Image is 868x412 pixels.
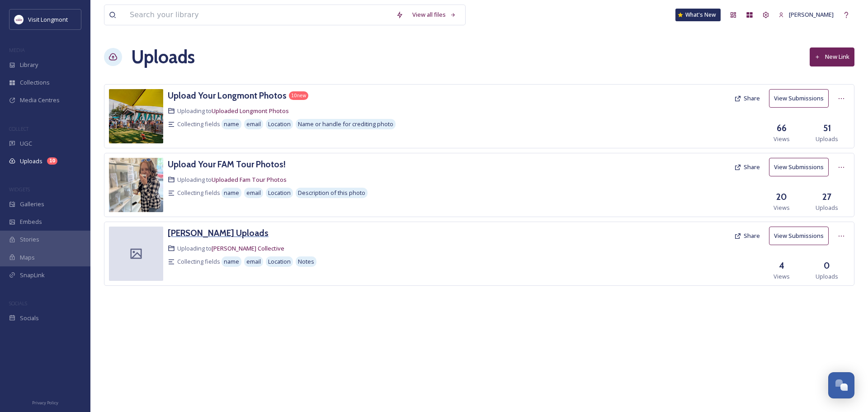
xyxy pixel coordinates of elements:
span: SnapLink [20,271,45,279]
h3: 0 [824,259,830,272]
button: Open Chat [828,372,854,398]
button: Share [730,158,764,176]
span: MEDIA [9,47,25,53]
a: Upload Your FAM Tour Photos! [168,158,286,171]
button: New Link [810,47,854,66]
a: View all files [408,6,461,24]
span: Views [774,272,790,281]
span: Embeds [20,218,42,226]
button: Share [730,227,764,245]
span: Collecting fields [177,120,220,128]
h3: 4 [779,259,784,272]
a: View Submissions [769,227,833,245]
span: Maps [20,253,35,262]
a: [PERSON_NAME] Collective [212,244,284,252]
span: name [224,189,239,197]
span: Uploads [816,204,838,212]
span: UGC [20,139,32,148]
span: Collections [20,78,50,87]
a: [PERSON_NAME] [774,6,838,24]
span: Views [774,204,790,212]
span: Uploading to [177,175,287,184]
span: Uploading to [177,244,284,253]
h3: Upload Your Longmont Photos [168,90,287,101]
span: Visit Longmont [28,15,68,24]
span: SOCIALS [9,300,27,307]
h3: Upload Your FAM Tour Photos! [168,159,286,170]
span: Library [20,61,38,69]
div: 10 [47,157,57,165]
button: View Submissions [769,89,829,108]
button: View Submissions [769,227,829,245]
a: Uploads [131,43,195,71]
h3: 51 [823,122,831,135]
span: Notes [298,257,314,266]
img: 980c3f94-9ef9-49ae-a7ed-f8d991751571.jpg [109,89,163,143]
a: View Submissions [769,158,833,176]
h3: 27 [822,190,831,204]
a: Upload Your Longmont Photos [168,89,287,102]
span: Galleries [20,200,44,208]
h3: 66 [777,122,787,135]
span: Location [268,257,291,266]
button: Share [730,90,764,107]
span: name [224,257,239,266]
a: What's New [675,9,721,21]
div: 10 new [289,91,308,100]
h3: 20 [776,190,787,204]
a: Privacy Policy [32,397,58,407]
span: email [246,120,261,128]
span: Uploads [816,135,838,143]
span: Socials [20,314,39,322]
span: Uploads [20,157,42,166]
span: WIDGETS [9,186,30,193]
span: Uploading to [177,107,289,115]
a: View Submissions [769,89,833,108]
img: 86268827-f4bc-4792-8f80-92d70fa36a95.jpg [109,158,163,212]
span: Name or handle for crediting photo [298,120,393,128]
span: Location [268,189,291,197]
a: Uploaded Longmont Photos [212,107,289,115]
span: name [224,120,239,128]
span: Collecting fields [177,257,220,266]
span: Uploads [816,272,838,281]
span: Stories [20,235,39,244]
button: View Submissions [769,158,829,176]
span: COLLECT [9,125,28,132]
input: Search your library [125,5,392,25]
a: Uploaded Fam Tour Photos [212,175,287,184]
span: Collecting fields [177,189,220,197]
span: Privacy Policy [32,400,58,406]
span: [PERSON_NAME] [789,10,834,19]
span: email [246,189,261,197]
span: Media Centres [20,96,60,104]
img: longmont.jpg [14,15,24,24]
span: Location [268,120,291,128]
h3: [PERSON_NAME] Uploads [168,227,269,238]
span: Description of this photo [298,189,365,197]
span: email [246,257,261,266]
span: Views [774,135,790,143]
a: [PERSON_NAME] Uploads [168,227,269,240]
